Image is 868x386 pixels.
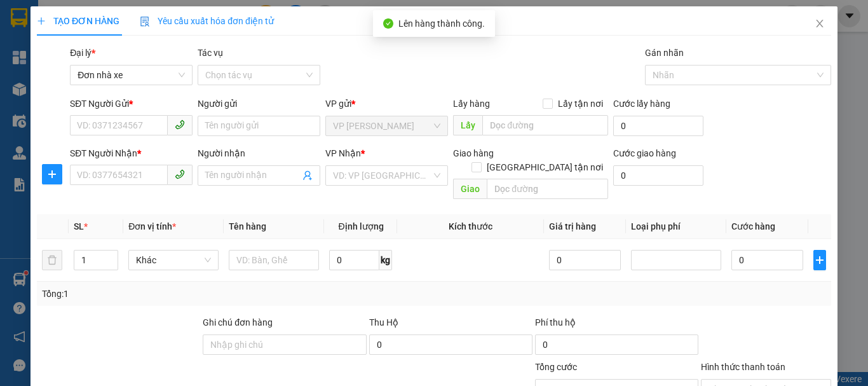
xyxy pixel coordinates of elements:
[453,179,487,199] span: Giao
[198,146,320,160] div: Người nhận
[613,148,675,158] label: Cước giao hàng
[813,250,826,270] button: plus
[552,97,607,111] span: Lấy tận nơi
[453,148,494,158] span: Giao hàng
[140,16,274,26] span: Yêu cầu xuất hóa đơn điện tử
[70,97,193,111] div: SĐT Người Gửi
[814,255,825,265] span: plus
[481,160,607,174] span: [GEOGRAPHIC_DATA] tận nơi
[815,18,825,29] span: close
[37,17,46,25] span: plus
[548,221,595,231] span: Giá trị hàng
[701,362,785,372] label: Hình thức thanh toán
[802,6,837,42] button: Close
[153,53,235,63] strong: Hotline : 0889 23 23 23
[175,169,185,179] span: phone
[37,16,119,26] span: TẠO ĐƠN HÀNG
[535,362,577,372] span: Tổng cước
[203,334,366,355] input: Ghi chú đơn hàng
[175,120,185,130] span: phone
[203,317,273,327] label: Ghi chú đơn hàng
[338,221,383,231] span: Định lượng
[613,99,670,109] label: Cước lấy hàng
[482,115,607,135] input: Dọc đường
[645,48,684,58] label: Gán nhãn
[383,18,393,29] span: check-circle
[128,221,176,231] span: Đơn vị tính
[140,17,150,27] img: icon
[325,148,361,158] span: VP Nhận
[42,164,62,184] button: plus
[548,250,620,270] input: 0
[70,48,95,58] span: Đại lý
[74,221,84,231] span: SL
[229,221,266,231] span: Tên hàng
[453,99,490,109] span: Lấy hàng
[198,48,223,58] label: Tác vụ
[198,97,320,111] div: Người gửi
[42,287,336,301] div: Tổng: 1
[613,116,703,136] input: Cước lấy hàng
[107,22,280,35] strong: CÔNG TY TNHH VĨNH QUANG
[333,116,440,135] span: VP Linh Đàm
[136,251,211,270] span: Khác
[535,315,698,334] div: Phí thu hộ
[369,317,398,327] span: Thu Hộ
[613,165,703,186] input: Cước giao hàng
[379,250,392,270] span: kg
[626,214,726,239] th: Loại phụ phí
[138,67,168,77] span: Website
[142,38,245,51] strong: PHIẾU GỬI HÀNG
[43,169,62,179] span: plus
[229,250,319,270] input: VD: Bàn, Ghế
[325,97,448,111] div: VP gửi
[302,170,313,181] span: user-add
[449,221,492,231] span: Kích thước
[70,146,193,160] div: SĐT Người Nhận
[78,65,185,85] span: Đơn nhà xe
[731,221,775,231] span: Cước hàng
[42,250,62,270] button: delete
[487,179,607,199] input: Dọc đường
[17,20,76,79] img: logo
[453,115,482,135] span: Lấy
[138,65,250,78] strong: : [DOMAIN_NAME]
[398,18,485,29] span: Lên hàng thành công.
